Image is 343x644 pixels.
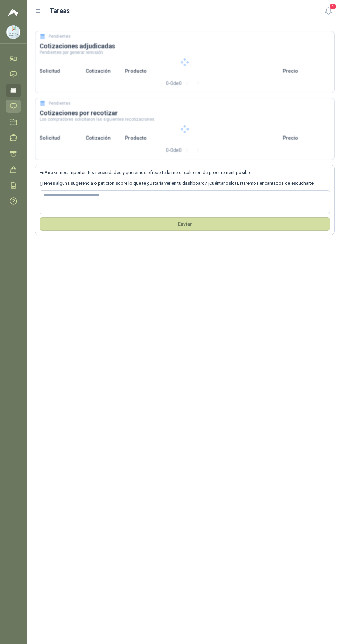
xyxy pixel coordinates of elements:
p: ¿Tienes alguna sugerencia o petición sobre lo que te gustaría ver en tu dashboard? ¡Cuéntanoslo! ... [40,180,330,187]
p: En , nos importan tus necesidades y queremos ofrecerte la mejor solución de procurement posible. [40,169,330,176]
img: Logo peakr [8,8,19,17]
img: Company Logo [7,26,20,39]
h1: Tareas [50,6,70,16]
b: Peakr [44,170,58,175]
span: 4 [329,3,337,10]
button: Envíar [40,217,330,231]
button: 4 [322,5,335,17]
